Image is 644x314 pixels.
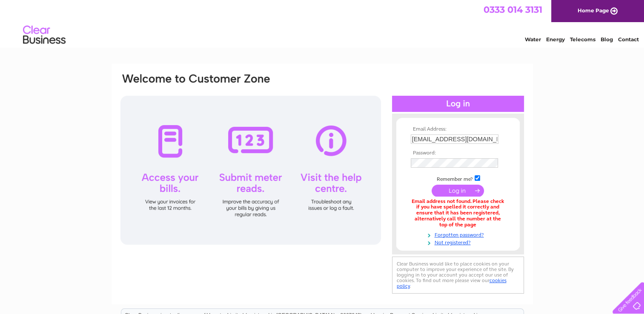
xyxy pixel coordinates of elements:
a: Telecoms [570,36,595,43]
a: Blog [601,36,613,43]
th: Password: [409,150,507,156]
a: Not registered? [411,238,507,246]
a: Forgotten password? [411,230,507,238]
a: cookies policy [397,277,507,289]
a: Energy [546,36,565,43]
a: Contact [618,36,639,43]
img: logo.png [23,22,66,48]
div: Clear Business is a trading name of Verastar Limited (registered in [GEOGRAPHIC_DATA] No. 3667643... [121,5,524,41]
a: Water [525,36,541,43]
th: Email Address: [409,126,507,132]
div: Email address not found. Please check if you have spelled it correctly and ensure that it has bee... [411,199,505,228]
a: 0333 014 3131 [484,4,542,15]
div: Clear Business would like to place cookies on your computer to improve your experience of the sit... [392,257,524,294]
td: Remember me? [409,174,507,183]
input: Submit [432,185,484,197]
